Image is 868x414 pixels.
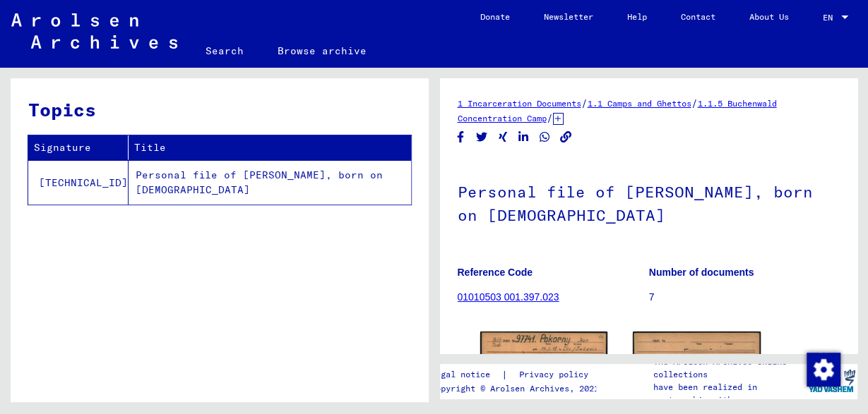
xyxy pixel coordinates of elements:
[633,331,761,413] img: 002.jpg
[28,135,129,160] th: Signature
[805,363,858,398] img: yv_logo.png
[129,135,411,160] th: Title
[458,291,559,303] a: 01010503 001.397.023
[581,97,588,109] span: /
[480,331,608,412] img: 001.jpg
[475,128,489,146] button: Share on Twitter
[431,382,605,395] p: Copyright © Arolsen Archives, 2021
[559,128,573,146] button: Copy link
[508,367,605,382] a: Privacy policy
[458,267,533,278] b: Reference Code
[28,160,129,205] td: [TECHNICAL_ID]
[431,367,501,382] a: Legal notice
[649,267,754,278] b: Number of documents
[11,13,177,49] img: Arolsen_neg.svg
[189,34,261,68] a: Search
[129,160,411,205] td: Personal file of [PERSON_NAME], born on [DEMOGRAPHIC_DATA]
[691,97,698,109] span: /
[516,128,531,146] button: Share on LinkedIn
[537,128,552,146] button: Share on WhatsApp
[653,355,805,381] p: The Arolsen Archives online collections
[458,159,840,245] h1: Personal file of [PERSON_NAME], born on [DEMOGRAPHIC_DATA]
[458,98,581,109] a: 1 Incarceration Documents
[806,352,840,386] div: Change consent
[823,13,838,23] span: EN
[431,367,605,382] div: |
[653,381,805,406] p: have been realized in partnership with
[649,290,840,305] p: 7
[807,353,840,386] img: Change consent
[547,111,553,124] span: /
[261,34,384,68] a: Browse archive
[496,128,511,146] button: Share on Xing
[28,96,410,123] h3: Topics
[588,98,691,109] a: 1.1 Camps and Ghettos
[453,128,468,146] button: Share on Facebook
